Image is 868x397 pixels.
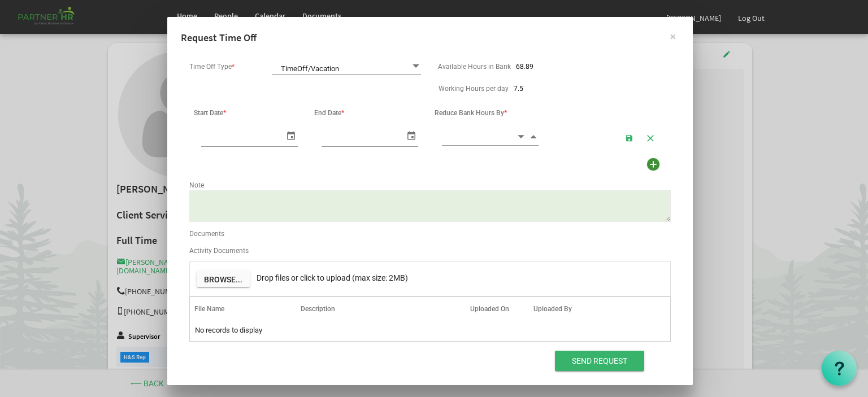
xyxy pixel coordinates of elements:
span: End Date [314,109,344,117]
span: Decrement value [516,130,526,143]
button: Save [621,129,638,145]
input: Send Request [555,351,644,371]
button: Cancel [642,129,659,145]
span: Uploaded On [470,305,509,313]
span: 7.5 [514,85,523,93]
span: 68.89 [516,63,533,71]
span: select [405,127,418,143]
label: Working Hours per day [439,85,509,93]
span: Uploaded By [533,305,572,313]
span: Drop files or click to upload (max size: 2MB) [257,273,408,282]
span: Description [301,305,335,313]
img: add.png [645,156,662,173]
span: select [284,127,298,143]
span: Reduce Bank Hours By [435,109,507,117]
td: No records to display [190,320,670,341]
div: Add more time to Request [644,155,662,173]
label: Available Hours in Bank [438,63,511,71]
span: Increment value [528,130,539,143]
